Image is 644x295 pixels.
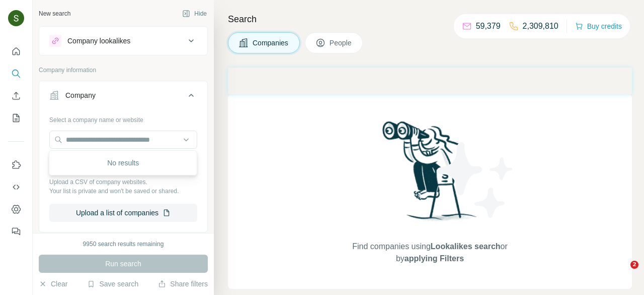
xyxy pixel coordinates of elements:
[228,68,632,94] iframe: Banner
[8,178,24,196] button: Use Surfe API
[8,156,24,174] button: Use Surfe on LinkedIn
[67,36,130,46] div: Company lookalikes
[349,241,510,265] span: Find companies using or by
[330,38,353,48] span: People
[253,38,289,48] span: Companies
[39,83,207,111] button: Company
[8,42,24,61] button: Quick start
[575,19,622,33] button: Buy credits
[8,10,24,26] img: Avatar
[8,200,24,218] button: Dashboard
[87,279,138,289] button: Save search
[8,222,24,241] button: Feedback
[49,178,197,187] p: Upload a CSV of company websites.
[8,109,24,127] button: My lists
[83,240,164,249] div: 9950 search results remaining
[49,111,197,125] div: Select a company name or website
[65,90,96,100] div: Company
[8,87,24,105] button: Enrich CSV
[630,261,638,269] span: 2
[8,65,24,83] button: Search
[39,66,208,75] p: Company information
[39,279,67,289] button: Clear
[523,20,558,32] p: 2,309,810
[158,279,208,289] button: Share filters
[405,254,464,263] span: applying Filters
[39,29,207,53] button: Company lookalikes
[39,9,70,18] div: New search
[378,119,482,231] img: Surfe Illustration - Woman searching with binoculars
[431,242,501,251] span: Lookalikes search
[430,135,521,225] img: Surfe Illustration - Stars
[49,187,197,196] p: Your list is private and won't be saved or shared.
[610,261,634,285] iframe: Intercom live chat
[228,12,632,26] h4: Search
[476,20,501,32] p: 59,379
[51,153,195,173] div: No results
[49,204,197,222] button: Upload a list of companies
[175,6,214,21] button: Hide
